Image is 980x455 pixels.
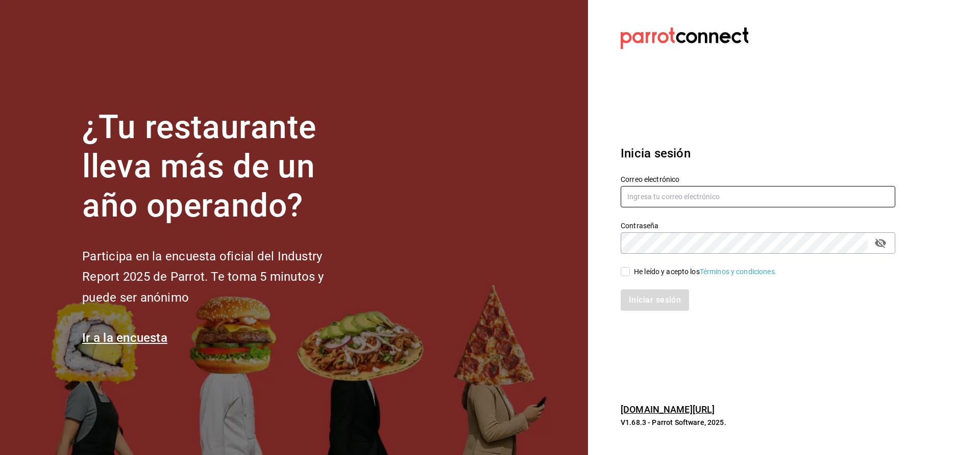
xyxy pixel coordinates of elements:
[82,331,167,345] a: Ir a la encuesta
[82,108,358,225] h1: ¿Tu restaurante lleva más de un año operando?
[872,234,889,252] button: passwordField
[621,404,715,415] a: [DOMAIN_NAME][URL]
[621,186,895,207] input: Ingresa tu correo electrónico
[621,176,895,183] label: Correo electrónico
[621,417,895,427] p: V1.68.3 - Parrot Software, 2025.
[621,222,895,229] label: Contraseña
[700,267,777,276] a: Términos y condiciones.
[82,246,358,308] h2: Participa en la encuesta oficial del Industry Report 2025 de Parrot. Te toma 5 minutos y puede se...
[621,144,895,163] h3: Inicia sesión
[634,266,777,277] div: He leído y acepto los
